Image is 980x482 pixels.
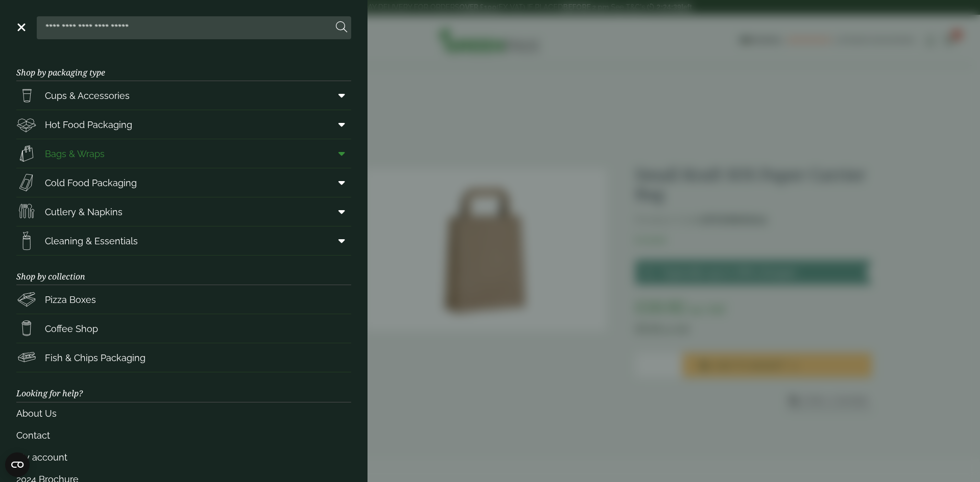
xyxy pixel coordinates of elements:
[16,197,351,226] a: Cutlery & Napkins
[16,52,351,81] h3: Shop by packaging type
[16,347,37,368] img: FishNchip_box.svg
[45,176,137,190] span: Cold Food Packaging
[16,343,351,372] a: Fish & Chips Packaging
[16,139,351,168] a: Bags & Wraps
[16,143,37,164] img: Paper_carriers.svg
[45,147,105,161] span: Bags & Wraps
[16,285,351,314] a: Pizza Boxes
[45,234,138,248] span: Cleaning & Essentials
[16,81,351,110] a: Cups & Accessories
[16,85,37,106] img: PintNhalf_cup.svg
[45,89,130,103] span: Cups & Accessories
[16,372,351,402] h3: Looking for help?
[5,452,30,477] button: Open CMP widget
[16,402,351,424] a: About Us
[16,446,351,468] a: My account
[45,351,145,365] span: Fish & Chips Packaging
[16,289,37,310] img: Pizza_boxes.svg
[45,322,98,336] span: Coffee Shop
[16,424,351,446] a: Contact
[16,168,351,197] a: Cold Food Packaging
[16,110,351,139] a: Hot Food Packaging
[45,293,96,307] span: Pizza Boxes
[45,118,132,132] span: Hot Food Packaging
[16,318,37,339] img: HotDrink_paperCup.svg
[16,231,37,251] img: open-wipe.svg
[16,201,37,222] img: Cutlery.svg
[16,172,37,193] img: Sandwich_box.svg
[16,314,351,343] a: Coffee Shop
[16,226,351,255] a: Cleaning & Essentials
[16,114,37,135] img: Deli_box.svg
[45,205,122,219] span: Cutlery & Napkins
[16,256,351,285] h3: Shop by collection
